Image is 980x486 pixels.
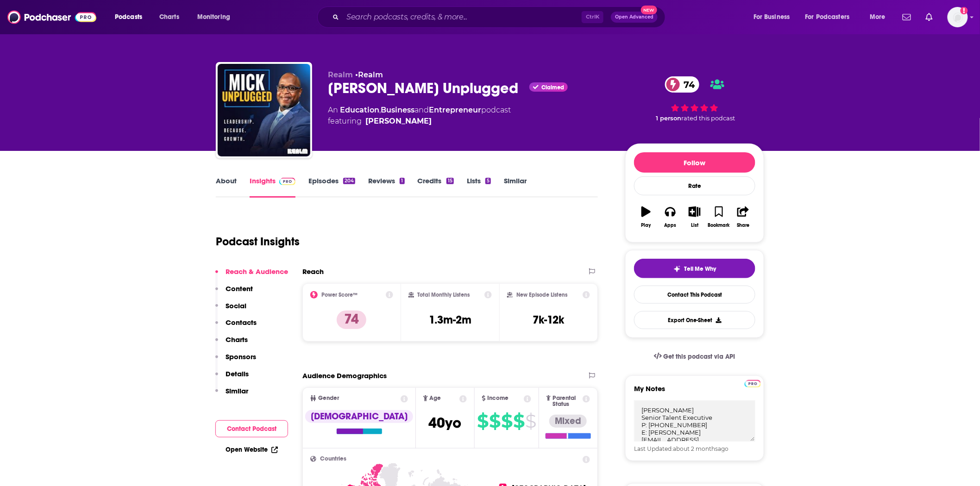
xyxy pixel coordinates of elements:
span: $ [501,414,512,429]
span: about 2 months [673,445,718,452]
p: Reach & Audience [226,267,288,276]
p: Content [226,284,253,293]
span: Logged in as hmill [948,7,968,27]
button: open menu [799,10,863,25]
div: Play [641,223,651,228]
a: Pro website [745,379,761,387]
h2: Power Score™ [321,292,358,298]
button: Follow [634,152,755,173]
span: Claimed [541,85,564,90]
span: $ [513,414,524,429]
div: Mixed [549,415,587,428]
span: For Business [754,11,790,24]
span: Realm [328,70,353,79]
a: 74 [665,76,699,93]
span: Open Advanced [615,15,653,19]
img: User Profile [948,7,968,27]
span: $ [525,414,536,429]
span: featuring [328,116,511,127]
a: Charts [153,10,185,25]
button: Social [215,301,246,318]
p: Social [226,301,246,310]
div: List [691,223,698,228]
p: Sponsors [226,352,256,361]
button: Contact Podcast [215,420,288,437]
span: New [641,6,658,14]
span: Gender [318,395,339,401]
h2: Reach [302,267,324,276]
h2: New Episode Listens [516,292,567,298]
button: open menu [747,10,802,25]
button: Export One-Sheet [634,311,755,329]
a: Lists5 [467,176,491,198]
h3: 1.3m-2m [429,313,471,327]
button: Similar [215,386,248,404]
div: 204 [343,178,355,184]
div: Share [737,223,749,228]
span: 1 person [656,115,681,122]
span: Income [488,395,509,401]
button: Play [634,200,658,234]
div: Bookmark [708,223,730,228]
span: 74 [674,76,699,93]
span: Age [430,395,441,401]
span: rated this podcast [681,115,735,122]
div: Rate [634,176,755,195]
span: and [415,106,429,114]
a: Similar [504,176,527,198]
h2: Audience Demographics [302,371,387,380]
a: InsightsPodchaser Pro [250,176,295,198]
span: Countries [320,456,346,462]
button: Content [215,284,253,301]
a: Show notifications dropdown [899,9,915,25]
button: Apps [658,200,682,234]
h3: 7k-12k [533,313,565,327]
span: For Podcasters [805,11,850,24]
img: Podchaser Pro [745,380,761,387]
span: Charts [159,11,179,24]
p: Details [226,369,249,378]
h2: Total Monthly Listens [418,292,470,298]
div: 15 [446,178,454,184]
p: Contacts [226,318,257,327]
a: Business [381,106,415,114]
span: , [379,106,381,114]
img: Mick Unplugged [218,64,310,156]
span: $ [489,414,500,429]
div: 5 [485,178,491,184]
span: Podcasts [115,11,142,24]
a: Reviews1 [368,176,404,198]
div: Apps [665,223,677,228]
button: Charts [215,335,248,352]
a: Mick Hunt [365,116,432,127]
a: Episodes204 [308,176,355,198]
a: Open Website [226,446,278,454]
label: My Notes [634,384,755,400]
span: 40 yo [429,414,462,432]
input: Search podcasts, credits, & more... [343,10,582,25]
span: Parental Status [553,395,581,407]
img: Podchaser - Follow, Share and Rate Podcasts [7,8,96,26]
button: open menu [108,10,154,25]
button: Contacts [215,318,257,335]
span: Ctrl K [582,11,603,23]
div: [DEMOGRAPHIC_DATA] [305,410,413,423]
span: Get this podcast via API [664,353,735,361]
a: Credits15 [418,176,454,198]
p: Similar [226,386,248,395]
h1: Podcast Insights [216,235,300,249]
textarea: [PERSON_NAME] Senior Talent Executive P: [PHONE_NUMBER] E: [PERSON_NAME][EMAIL_ADDRESS][DOMAIN_NA... [634,400,755,442]
a: Show notifications dropdown [922,9,936,25]
span: Tell Me Why [685,265,716,273]
div: Search podcasts, credits, & more... [326,6,674,28]
button: Details [215,369,249,386]
span: • [355,70,383,79]
button: tell me why sparkleTell Me Why [634,259,755,278]
button: Share [731,200,755,234]
img: Podchaser Pro [279,178,295,185]
div: 74 1 personrated this podcast [625,70,764,128]
a: Entrepreneur [429,106,481,114]
div: An podcast [328,105,511,127]
span: $ [477,414,488,429]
